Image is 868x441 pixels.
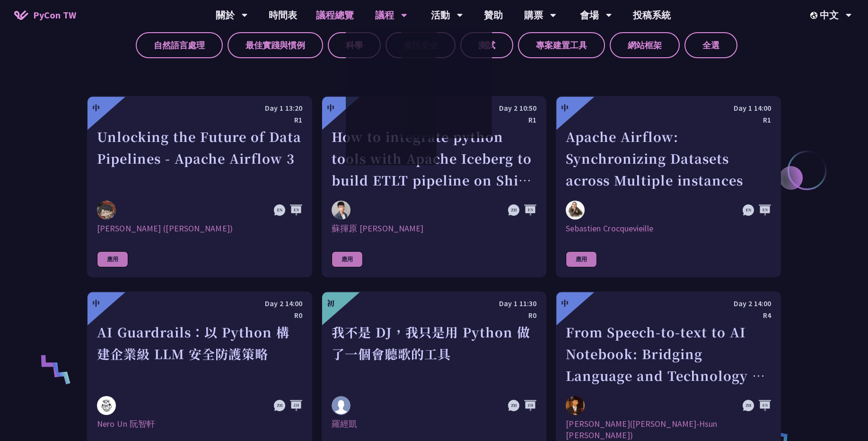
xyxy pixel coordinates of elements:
label: 網站框架 [610,32,680,58]
div: 中 [92,102,100,114]
a: 中 Day 1 13:20 R1 Unlocking the Future of Data Pipelines - Apache Airflow 3 李唯 (Wei Lee) [PERSON_N... [87,96,312,277]
div: Sebastien Crocquevieille [566,223,771,234]
div: Day 2 14:00 [97,298,302,309]
div: 初 [327,298,334,309]
img: 李昱勳 (Yu-Hsun Lee) [566,396,585,415]
label: 全選 [684,32,737,58]
div: 中 [327,102,334,114]
div: Day 2 14:00 [566,298,771,309]
label: 專案建置工具 [518,32,605,58]
div: [PERSON_NAME]([PERSON_NAME]-Hsun [PERSON_NAME]) [566,418,771,441]
div: Day 1 14:00 [566,102,771,114]
img: 羅經凱 [332,396,351,415]
div: Day 1 13:20 [97,102,302,114]
div: R1 [97,114,302,126]
div: 蘇揮原 [PERSON_NAME] [332,223,537,234]
div: 應用 [566,251,597,267]
img: 蘇揮原 Mars Su [332,201,351,220]
label: 科學 [328,32,381,58]
div: 中 [561,102,569,114]
div: R0 [332,309,537,321]
div: How to integrate python tools with Apache Iceberg to build ETLT pipeline on Shift-Left Architecture [332,126,537,191]
label: 最佳實踐與慣例 [228,32,323,58]
a: 中 Day 1 14:00 R1 Apache Airflow: Synchronizing Datasets across Multiple instances Sebastien Crocq... [556,96,781,277]
div: R0 [97,309,302,321]
label: 自然語言處理 [136,32,223,58]
div: AI Guardrails：以 Python 構建企業級 LLM 安全防護策略 [97,321,302,387]
div: 應用 [97,251,128,267]
div: 中 [92,298,100,309]
div: From Speech-to-text to AI Notebook: Bridging Language and Technology at PyCon [GEOGRAPHIC_DATA] [566,321,771,387]
img: Sebastien Crocquevieille [566,201,585,220]
img: 李唯 (Wei Lee) [97,201,116,220]
div: Day 1 11:30 [332,298,537,309]
div: R4 [566,309,771,321]
span: PyCon TW [33,8,76,22]
div: 我不是 DJ，我只是用 Python 做了一個會聽歌的工具 [332,321,537,387]
img: Nero Un 阮智軒 [97,396,116,415]
a: 中 Day 2 10:50 R1 How to integrate python tools with Apache Iceberg to build ETLT pipeline on Shif... [322,96,547,277]
div: Nero Un 阮智軒 [97,418,302,441]
div: 應用 [332,251,363,267]
a: PyCon TW [5,3,86,27]
div: [PERSON_NAME] ([PERSON_NAME]) [97,223,302,234]
div: Apache Airflow: Synchronizing Datasets across Multiple instances [566,126,771,191]
img: Locale Icon [810,12,820,19]
img: Home icon of PyCon TW 2025 [14,10,28,20]
div: 羅經凱 [332,418,537,441]
div: R1 [566,114,771,126]
div: Unlocking the Future of Data Pipelines - Apache Airflow 3 [97,126,302,191]
div: 中 [561,298,569,309]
